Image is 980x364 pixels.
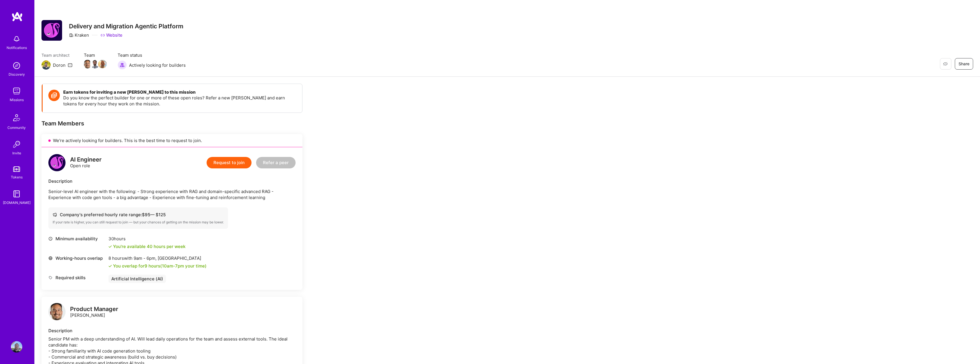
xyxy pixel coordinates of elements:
div: Open role [70,157,102,169]
div: Tokens [11,174,23,180]
div: Doron [53,62,66,68]
div: Team Members [41,120,302,127]
img: Company Logo [41,20,62,41]
img: bell [11,33,22,45]
div: Company's preferred hourly rate range: $ 95 — $ 125 [53,212,224,218]
div: [PERSON_NAME] [70,306,118,318]
div: 30 hours [108,236,185,242]
div: We’re actively looking for builders. This is the best time to request to join. [41,134,302,147]
img: Team Member Avatar [98,60,107,68]
div: If your rate is higher, you can still request to join — but your chances of getting on the missio... [53,220,224,225]
span: Team status [118,52,186,58]
h3: Delivery and Migration Agentic Platform [69,23,183,30]
a: Team Member Avatar [99,59,106,69]
button: Share [955,58,973,70]
i: icon Tag [48,276,53,280]
div: 8 hours with [GEOGRAPHIC_DATA] [108,255,207,261]
img: Token icon [48,90,60,101]
i: icon CompanyGray [69,33,74,38]
span: 10am - 7pm [162,263,184,269]
a: logo [48,303,66,322]
img: teamwork [11,85,22,97]
img: discovery [11,60,22,71]
img: logo [48,303,66,320]
div: Description [48,178,296,184]
img: Team Member Avatar [91,60,99,68]
img: logo [11,11,23,22]
i: icon World [48,256,53,260]
i: icon Check [108,264,112,268]
div: Description [48,328,296,334]
div: You're available 40 hours per week [108,243,185,249]
span: Team architect [41,52,72,58]
img: Team Architect [41,60,51,70]
img: Team Member Avatar [83,60,92,68]
p: Senior-level AI engineer with the following: - Strong experience with RAG and domain-specific adv... [48,188,296,200]
i: icon Mail [68,63,72,67]
div: Product Manager [70,306,118,312]
p: Do you know the perfect builder for one or more of these open roles? Refer a new [PERSON_NAME] an... [63,95,296,107]
a: Team Member Avatar [84,59,91,69]
div: Discovery [9,71,25,77]
a: Team Member Avatar [91,59,99,69]
div: You overlap for 9 hours ( your time) [113,263,207,269]
img: logo [48,154,66,171]
div: Artificial Intelligence (AI) [108,275,166,283]
div: Working-hours overlap [48,255,106,261]
i: icon Cash [53,213,57,217]
button: Request to join [207,157,252,168]
button: Refer a peer [256,157,296,168]
img: Actively looking for builders [118,60,127,70]
img: User Avatar [11,341,22,353]
img: guide book [11,188,22,200]
div: Required skills [48,275,106,281]
i: icon Clock [48,237,53,241]
div: AI Engineer [70,157,102,163]
div: Invite [12,150,21,156]
img: Community [10,111,23,125]
span: 9am - 6pm , [132,255,158,261]
h4: Earn tokens for inviting a new [PERSON_NAME] to this mission [63,90,296,95]
div: Missions [10,97,24,103]
div: Minimum availability [48,236,106,242]
div: [DOMAIN_NAME] [3,200,31,206]
img: Invite [11,139,22,150]
div: Kraken [69,32,89,38]
i: icon EyeClosed [943,62,948,66]
img: tokens [13,166,20,172]
a: User Avatar [9,341,24,353]
a: Website [100,32,122,38]
div: Notifications [7,45,27,51]
span: Team [84,52,106,58]
div: Community [7,125,26,131]
span: Share [959,61,969,67]
i: icon Check [108,245,112,248]
span: Actively looking for builders [129,62,186,68]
